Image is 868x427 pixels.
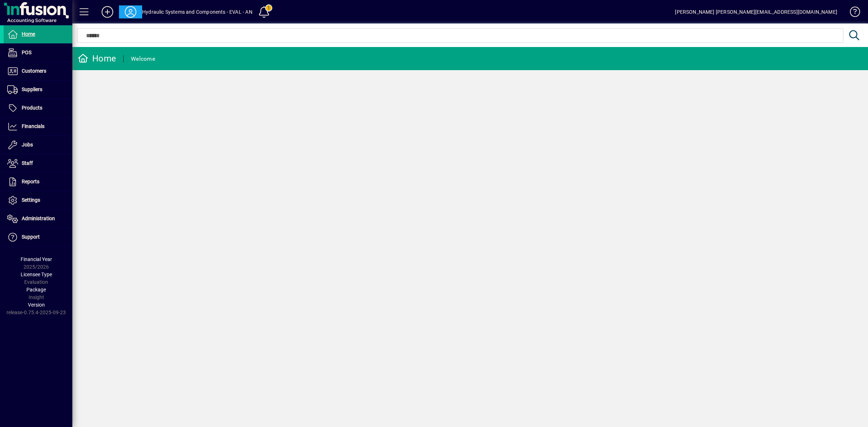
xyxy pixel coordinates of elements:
[22,234,40,240] span: Support
[119,5,142,18] button: Profile
[22,123,44,129] span: Financials
[22,197,40,203] span: Settings
[4,118,72,136] a: Financials
[21,256,52,262] span: Financial Year
[21,272,52,277] span: Licensee Type
[4,191,72,209] a: Settings
[4,136,72,154] a: Jobs
[22,50,31,55] span: POS
[22,86,42,92] span: Suppliers
[4,228,72,246] a: Support
[22,215,55,221] span: Administration
[4,44,72,62] a: POS
[78,53,116,64] div: Home
[22,68,46,74] span: Customers
[4,81,72,99] a: Suppliers
[4,62,72,80] a: Customers
[675,6,837,18] div: [PERSON_NAME] [PERSON_NAME][EMAIL_ADDRESS][DOMAIN_NAME]
[22,179,39,184] span: Reports
[22,105,42,111] span: Products
[22,142,33,148] span: Jobs
[4,210,72,228] a: Administration
[4,173,72,191] a: Reports
[4,99,72,117] a: Products
[844,1,859,25] a: Knowledge Base
[22,31,35,37] span: Home
[28,302,45,308] span: Version
[26,287,46,293] span: Package
[142,6,252,18] div: Hydraulic Systems and Components - EVAL - AN
[4,154,72,172] a: Staff
[22,160,33,166] span: Staff
[96,5,119,18] button: Add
